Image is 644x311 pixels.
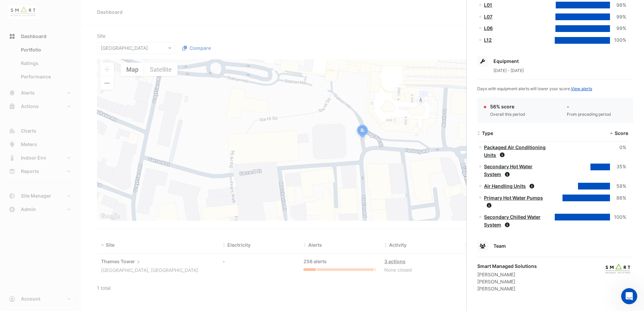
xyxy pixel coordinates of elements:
a: Air Handling Units [484,183,526,189]
div: 100% [610,213,626,221]
div: - [567,103,611,110]
span: Team [493,243,506,249]
span: neutral face reaction [59,202,76,216]
a: L12 [484,37,492,43]
div: 99% [610,25,626,32]
iframe: Intercom live chat [621,288,637,304]
a: Secondary Chilled Water System [484,214,541,228]
a: Secondary Hot Water System [484,164,533,177]
div: 99% [610,13,626,21]
button: go back [4,3,17,15]
span: Score [615,130,628,136]
span: 😃 [80,202,90,216]
a: L01 [484,2,492,8]
span: 😞 [45,202,55,216]
div: Did this answer your question? [8,196,127,203]
div: 35% [610,163,626,171]
div: [PERSON_NAME] [477,285,537,292]
div: 100% [610,36,626,44]
div: Close [118,3,130,15]
div: Smart Managed Solutions [477,263,537,270]
span: Type [482,130,493,136]
a: Open in help center [40,224,94,230]
img: Smart Managed Solutions [603,263,633,276]
div: 0% [610,144,626,151]
button: Expand window [105,3,118,15]
a: L06 [484,25,493,31]
a: View alerts [571,86,592,91]
div: 98% [610,1,626,9]
span: [DATE] - [DATE] [493,68,524,73]
div: Overall this period [490,111,525,117]
div: 86% [610,194,626,202]
span: Days with equipment alerts will lower your score. [477,86,592,91]
a: L07 [484,14,492,20]
div: 58% [610,182,626,190]
a: Primary Hot Water Pumps [484,195,543,201]
div: [PERSON_NAME] [477,271,537,278]
span: 😐 [62,202,72,216]
a: Packaged Air Conditioning Units [484,144,546,158]
div: [PERSON_NAME] [477,278,537,285]
div: 56% score [490,103,525,110]
span: Equipment [493,58,519,64]
div: From preceding period [567,111,611,117]
span: disappointed reaction [41,202,59,216]
span: smiley reaction [76,202,94,216]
